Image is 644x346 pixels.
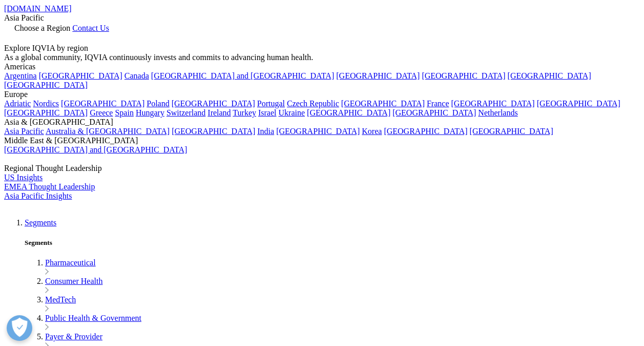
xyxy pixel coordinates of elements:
a: [GEOGRAPHIC_DATA] [4,108,88,117]
a: EMEA Thought Leadership [4,182,95,191]
div: Explore IQVIA by region [4,44,640,53]
div: Americas [4,62,640,71]
a: Pharmaceutical [45,258,96,267]
a: Argentina [4,71,37,80]
a: [GEOGRAPHIC_DATA] [537,99,620,108]
a: [GEOGRAPHIC_DATA] [61,99,144,108]
a: Spain [115,108,133,117]
a: Canada [124,71,149,80]
a: [GEOGRAPHIC_DATA] [341,99,425,108]
a: India [257,127,274,136]
div: Europe [4,90,640,99]
a: France [427,99,449,108]
a: Switzerland [167,108,205,117]
a: [GEOGRAPHIC_DATA] [384,127,467,136]
div: Middle East & [GEOGRAPHIC_DATA] [4,136,640,145]
a: Korea [362,127,382,136]
a: [GEOGRAPHIC_DATA] [336,71,420,80]
a: Hungary [136,108,164,117]
a: Israel [258,108,277,117]
a: Asia Pacific Insights [4,191,72,200]
a: Contact Us [72,24,109,32]
a: Payer & Provider [45,332,102,341]
a: Segments [25,218,56,227]
div: Regional Thought Leadership [4,164,640,173]
a: [GEOGRAPHIC_DATA] [276,127,360,136]
a: [GEOGRAPHIC_DATA] and [GEOGRAPHIC_DATA] [4,145,187,154]
a: [GEOGRAPHIC_DATA] [307,108,390,117]
a: MedTech [45,295,76,304]
a: Netherlands [478,108,517,117]
a: US Insights [4,173,43,182]
a: [GEOGRAPHIC_DATA] [470,127,553,136]
div: As a global community, IQVIA continuously invests and commits to advancing human health. [4,53,640,62]
button: Open Preferences [7,315,32,341]
a: Portugal [257,99,285,108]
div: Asia & [GEOGRAPHIC_DATA] [4,118,640,127]
a: [GEOGRAPHIC_DATA] [39,71,122,80]
a: Poland [147,99,169,108]
a: Consumer Health [45,277,102,285]
a: Ukraine [279,108,305,117]
a: [DOMAIN_NAME] [4,4,72,13]
h5: Segments [25,239,640,247]
a: Australia & [GEOGRAPHIC_DATA] [46,127,170,136]
a: [GEOGRAPHIC_DATA] [4,81,88,89]
div: Asia Pacific [4,13,640,23]
a: [GEOGRAPHIC_DATA] [172,99,255,108]
a: [GEOGRAPHIC_DATA] and [GEOGRAPHIC_DATA] [151,71,334,80]
a: Ireland [207,108,231,117]
a: Asia Pacific [4,127,44,136]
a: Czech Republic [287,99,339,108]
span: Choose a Region [14,24,70,32]
a: Nordics [33,99,59,108]
a: [GEOGRAPHIC_DATA] [422,71,505,80]
a: Turkey [233,108,256,117]
a: [GEOGRAPHIC_DATA] [172,127,255,136]
a: [GEOGRAPHIC_DATA] [451,99,535,108]
a: [GEOGRAPHIC_DATA] [508,71,591,80]
a: Adriatic [4,99,31,108]
a: Public Health & Government [45,314,141,322]
a: [GEOGRAPHIC_DATA] [392,108,476,117]
a: Greece [90,108,113,117]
